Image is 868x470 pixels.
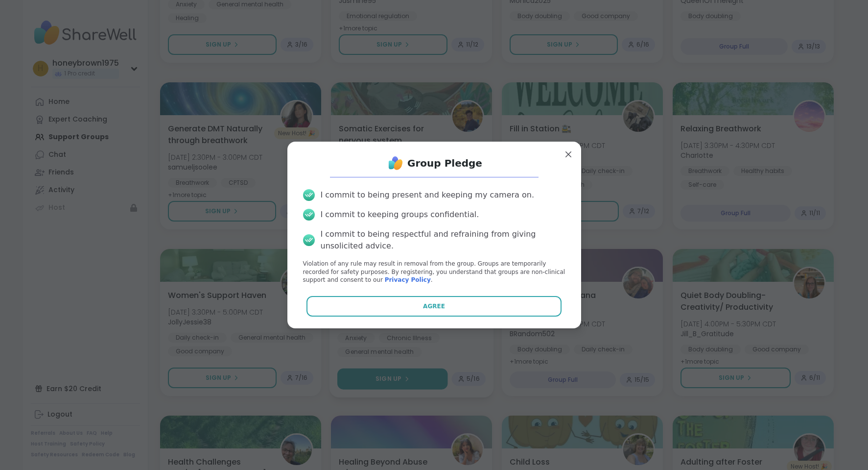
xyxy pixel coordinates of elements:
[385,276,431,283] a: Privacy Policy
[321,209,479,221] div: I commit to keeping groups confidential.
[386,153,405,173] img: ShareWell Logo
[306,296,562,317] button: Agree
[303,260,565,284] p: Violation of any rule may result in removal from the group. Groups are temporarily recorded for s...
[321,228,565,252] div: I commit to being respectful and refraining from giving unsolicited advice.
[423,302,445,311] span: Agree
[407,156,482,170] h1: Group Pledge
[321,189,534,201] div: I commit to being present and keeping my camera on.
